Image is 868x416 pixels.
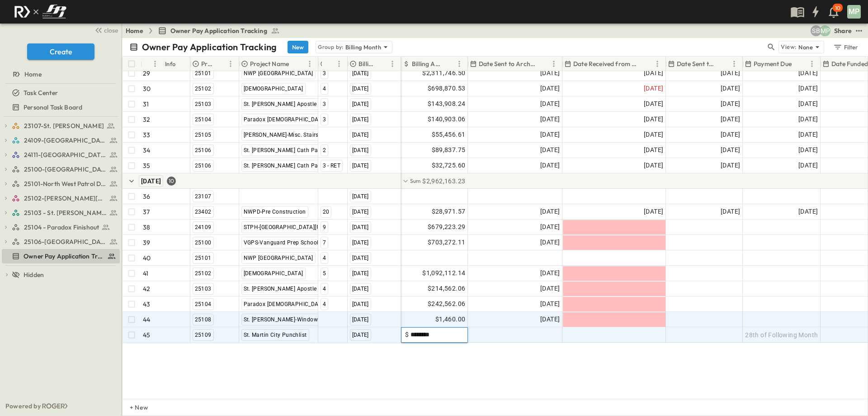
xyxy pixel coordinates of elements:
[644,160,663,171] span: [DATE]
[540,268,560,278] span: [DATE]
[244,209,306,215] span: NWPD-Pre Construction
[377,59,387,69] button: Sort
[479,59,537,68] p: Date Sent to Architect
[745,330,818,339] span: 28th of Following Month
[143,130,150,139] p: 33
[540,314,560,325] span: [DATE]
[143,330,150,339] p: 45
[165,51,176,77] div: Info
[24,150,107,159] span: 24111-[GEOGRAPHIC_DATA]
[12,206,118,219] a: 25103 - St. [PERSON_NAME] Phase 2
[24,194,107,203] span: 25102-Christ The Redeemer Anglican Church
[644,99,663,109] span: [DATE]
[721,114,740,124] span: [DATE]
[143,223,150,232] p: 38
[352,239,369,246] span: [DATE]
[721,68,740,78] span: [DATE]
[798,83,818,94] span: [DATE]
[143,284,150,293] p: 42
[244,332,307,338] span: St. Martin City Punchlist
[2,234,120,249] div: 25106-St. Andrews Parking Lottest
[323,286,326,292] span: 4
[798,145,818,155] span: [DATE]
[323,70,326,77] span: 3
[250,59,289,68] p: Project Name
[143,161,150,170] p: 35
[352,255,369,261] span: [DATE]
[444,59,454,69] button: Sort
[195,147,212,153] span: 25106
[244,224,359,230] span: STPH-[GEOGRAPHIC_DATA][PERSON_NAME]
[244,70,313,77] span: NWP [GEOGRAPHIC_DATA]
[323,224,326,230] span: 9
[721,206,740,217] span: [DATE]
[721,145,740,155] span: [DATE]
[167,177,176,186] div: 10
[352,209,369,215] span: [DATE]
[540,299,560,309] span: [DATE]
[352,101,369,107] span: [DATE]
[324,59,334,69] button: Sort
[2,177,120,191] div: 25101-North West Patrol Divisiontest
[798,206,818,217] span: [DATE]
[24,179,107,188] span: 25101-North West Patrol Division
[323,147,326,153] span: 2
[130,403,135,412] p: + New
[323,209,330,215] span: 20
[798,43,813,52] p: None
[721,129,740,140] span: [DATE]
[2,119,120,133] div: 23107-St. [PERSON_NAME]test
[104,26,118,35] span: close
[244,101,358,107] span: St. [PERSON_NAME] Apostle Parish-Phase 2
[540,83,560,94] span: [DATE]
[540,283,560,294] span: [DATE]
[195,70,212,77] span: 25101
[244,163,341,169] span: St. [PERSON_NAME] Cath Parking Lot
[143,315,150,324] p: 44
[721,160,740,171] span: [DATE]
[143,238,150,247] p: 39
[2,86,118,99] a: Task Center
[2,100,120,115] div: Personal Task Boardtest
[12,177,118,190] a: 25101-North West Patrol Division
[644,68,663,78] span: [DATE]
[820,25,830,36] div: Monica Pruteanu (mpruteanu@fpibuilders.com)
[12,235,118,248] a: 25106-St. Andrews Parking Lot
[405,331,409,338] span: $
[387,58,398,69] button: Menu
[334,58,344,69] button: Menu
[323,163,341,169] span: 3 - RET
[540,222,560,232] span: [DATE]
[12,134,118,147] a: 24109-St. Teresa of Calcutta Parish Hall
[195,116,212,123] span: 25104
[323,270,326,277] span: 5
[540,114,560,124] span: [DATE]
[352,332,369,338] span: [DATE]
[244,301,377,307] span: Paradox [DEMOGRAPHIC_DATA] Balcony Finish Out
[195,101,212,107] span: 25103
[195,132,212,138] span: 25105
[244,316,336,323] span: St. [PERSON_NAME]-Window Repair
[24,252,104,261] span: Owner Pay Application Tracking
[432,145,466,155] span: $89,837.75
[244,147,341,153] span: St. [PERSON_NAME] Cath Parking Lot
[244,132,319,138] span: [PERSON_NAME]-Misc. Stairs
[12,221,118,234] a: 25104 - Paradox Finishout
[548,58,559,69] button: Menu
[540,160,560,171] span: [DATE]
[454,58,465,69] button: Menu
[195,332,212,338] span: 25109
[798,68,818,78] span: [DATE]
[807,58,817,69] button: Menu
[215,59,225,69] button: Sort
[195,209,212,215] span: 23402
[12,148,118,161] a: 24111-[GEOGRAPHIC_DATA]
[652,58,663,69] button: Menu
[798,99,818,109] span: [DATE]
[644,206,663,217] span: [DATE]
[830,41,861,53] button: Filter
[352,301,369,307] span: [DATE]
[141,57,163,71] div: #
[540,129,560,140] span: [DATE]
[2,162,120,177] div: 25100-Vanguard Prep Schooltest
